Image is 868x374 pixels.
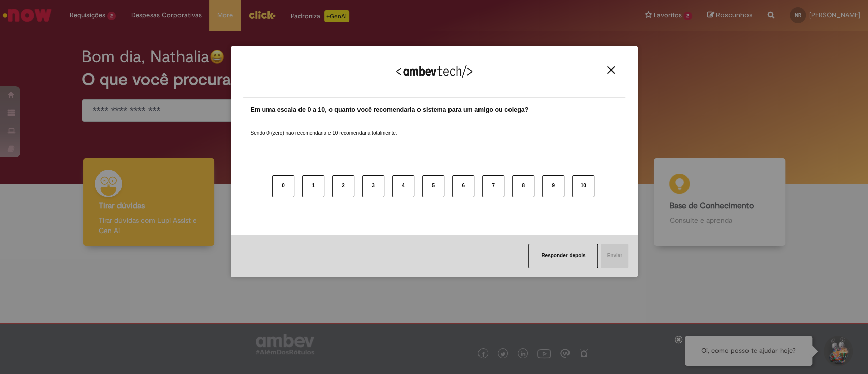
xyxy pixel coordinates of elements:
[604,66,618,74] button: Close
[542,175,564,197] button: 9
[251,118,397,137] label: Sendo 0 (zero) não recomendaria e 10 recomendaria totalmente.
[607,66,615,74] img: Close
[512,175,534,197] button: 8
[396,65,472,78] img: Logo Ambevtech
[302,175,324,197] button: 1
[362,175,384,197] button: 3
[332,175,354,197] button: 2
[392,175,414,197] button: 4
[572,175,594,197] button: 10
[452,175,474,197] button: 6
[528,244,598,268] button: Responder depois
[272,175,294,197] button: 0
[251,105,529,115] label: Em uma escala de 0 a 10, o quanto você recomendaria o sistema para um amigo ou colega?
[482,175,504,197] button: 7
[422,175,444,197] button: 5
